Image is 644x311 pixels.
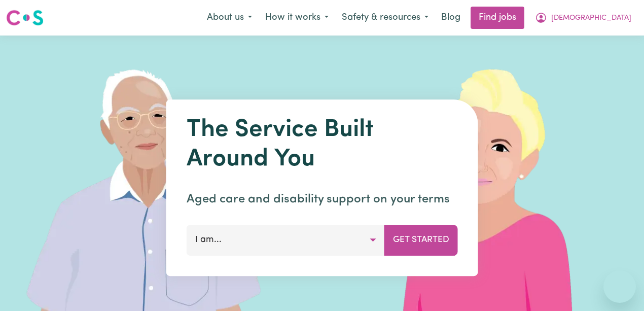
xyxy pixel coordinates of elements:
[259,7,335,28] button: How it works
[435,7,467,29] a: Blog
[187,190,458,209] p: Aged care and disability support on your terms
[384,225,458,255] button: Get Started
[187,225,385,255] button: I am...
[335,7,435,28] button: Safety & resources
[551,13,631,24] span: [DEMOGRAPHIC_DATA]
[528,7,638,28] button: My Account
[187,116,458,174] h1: The Service Built Around You
[603,270,636,303] iframe: Button to launch messaging window
[6,6,44,29] a: Careseekers logo
[471,7,524,29] a: Find jobs
[6,9,44,27] img: Careseekers logo
[200,7,259,28] button: About us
